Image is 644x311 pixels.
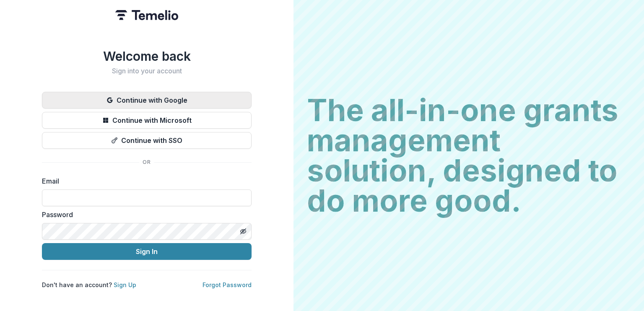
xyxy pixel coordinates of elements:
a: Sign Up [114,281,136,288]
label: Email [42,176,247,186]
a: Forgot Password [203,281,252,288]
h2: Sign into your account [42,67,252,75]
button: Continue with SSO [42,132,252,149]
p: Don't have an account? [42,280,136,289]
label: Password [42,210,247,220]
button: Toggle password visibility [236,225,250,238]
img: Temelio [115,10,178,20]
h1: Welcome back [42,49,252,64]
button: Continue with Google [42,92,252,109]
button: Continue with Microsoft [42,112,252,129]
button: Sign In [42,243,252,260]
